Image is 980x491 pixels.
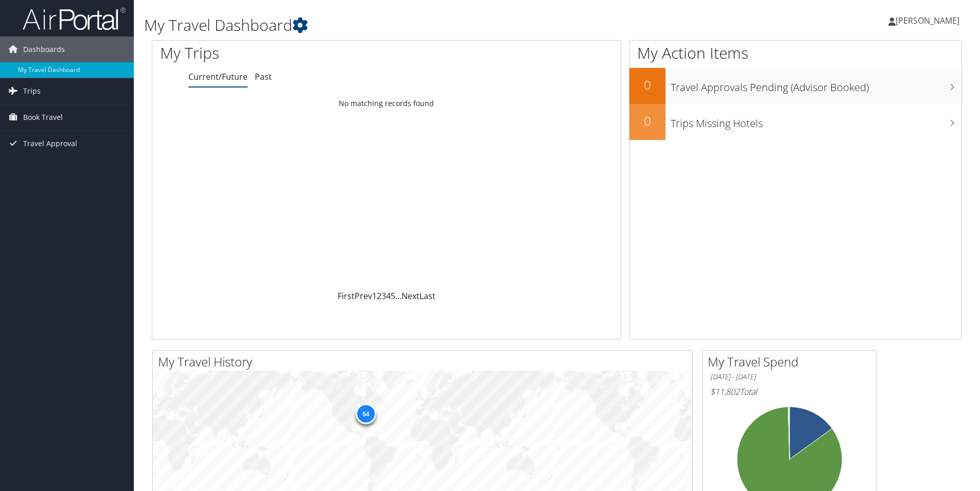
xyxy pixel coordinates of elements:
h2: 0 [629,112,666,130]
h6: [DATE] - [DATE] [710,372,869,382]
a: Next [401,290,419,302]
span: Trips [23,78,41,104]
span: Book Travel [23,104,63,130]
a: First [338,290,355,302]
h6: Total [710,386,869,397]
h2: 0 [629,76,666,94]
span: [PERSON_NAME] [896,15,959,26]
span: $11,802 [710,386,740,397]
h1: My Travel Dashboard [144,14,694,36]
a: 0Trips Missing Hotels [629,104,961,140]
a: 4 [386,290,391,302]
div: 54 [356,404,376,424]
a: 0Travel Approvals Pending (Advisor Booked) [629,68,961,104]
h3: Trips Missing Hotels [671,111,961,131]
h2: My Travel Spend [708,353,877,371]
h1: My Trips [160,42,418,64]
a: Prev [355,290,372,302]
span: … [395,290,401,302]
img: airportal-logo.png [23,7,126,31]
h2: My Travel History [158,353,692,371]
a: 1 [372,290,377,302]
span: Travel Approval [23,131,77,156]
h3: Travel Approvals Pending (Advisor Booked) [671,75,961,95]
td: No matching records found [152,94,621,113]
a: [PERSON_NAME] [888,5,970,36]
a: Last [419,290,435,302]
a: Current/Future [188,71,248,82]
a: Past [255,71,272,82]
h1: My Action Items [629,42,961,64]
span: Dashboards [23,37,65,62]
a: 5 [391,290,395,302]
a: 2 [377,290,381,302]
a: 3 [381,290,386,302]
